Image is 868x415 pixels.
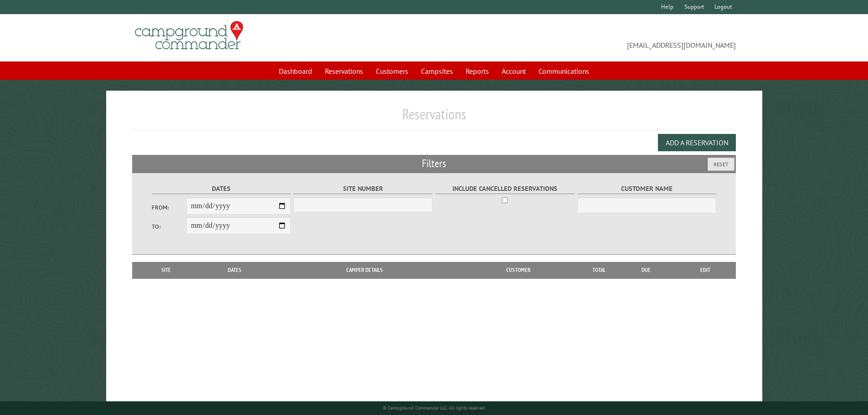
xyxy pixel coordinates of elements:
[319,62,369,80] a: Reservations
[581,262,617,278] th: Total
[132,18,246,53] img: Campground Commander
[370,62,414,80] a: Customers
[708,158,734,171] button: Reset
[658,134,736,151] button: Add a Reservation
[273,62,318,80] a: Dashboard
[496,62,531,80] a: Account
[132,105,736,130] h1: Reservations
[196,262,274,278] th: Dates
[152,222,186,231] label: To:
[577,184,716,194] label: Customer Name
[455,262,581,278] th: Customer
[137,262,196,278] th: Site
[416,62,458,80] a: Campsites
[293,184,432,194] label: Site Number
[152,203,186,212] label: From:
[436,184,575,194] label: Include Cancelled Reservations
[132,155,736,172] h2: Filters
[533,62,595,80] a: Communications
[274,262,455,278] th: Camper Details
[383,405,486,411] small: © Campground Commander LLC. All rights reserved.
[460,62,494,80] a: Reports
[617,262,675,278] th: Due
[152,184,291,194] label: Dates
[434,25,736,51] span: [EMAIL_ADDRESS][DOMAIN_NAME]
[675,262,736,278] th: Edit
